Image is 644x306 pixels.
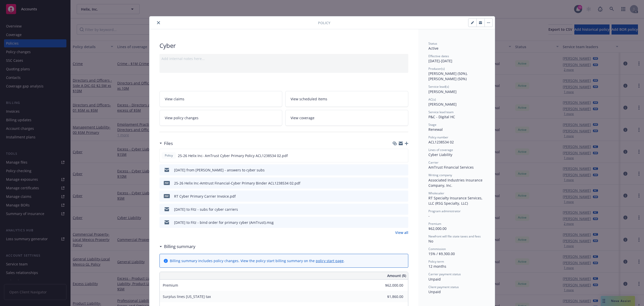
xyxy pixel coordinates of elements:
span: Unpaid [428,289,441,294]
span: View policy changes [165,115,198,120]
span: Carrier payment status [428,272,461,276]
span: Policy number [428,135,448,139]
span: Wholesaler [428,191,444,195]
span: 15% / $9,300.00 [428,251,455,256]
button: preview file [402,167,406,173]
span: Associated Industries Insurance Company, Inc. [428,178,484,188]
span: Surplus lines [US_STATE] tax [163,294,211,299]
span: Active [428,46,438,51]
div: [DATE] to Fitz - bind order for primary cyber (AmTrust).msg [174,220,274,225]
button: preview file [402,194,406,199]
span: Service lead team [428,110,454,114]
button: download file [394,207,398,212]
div: [DATE] - [DATE] [428,54,485,64]
span: View coverage [291,115,314,120]
span: Policy [318,20,330,25]
span: Renewal [428,127,443,132]
div: Add internal notes here... [162,56,406,61]
span: Stage [428,123,436,127]
div: Billing summary [159,243,195,250]
button: preview file [402,220,406,225]
span: Service lead(s) [428,84,449,89]
button: download file [394,167,398,173]
span: P&C - Digital HC [428,114,455,119]
div: Files [159,140,173,147]
span: Policy [164,153,174,158]
div: RT Cyber Primary Carrier Invoice.pdf [174,194,236,199]
span: Carrier [428,160,438,165]
div: [DATE] to Fitz - subs for cyber carriers [174,207,238,212]
a: View scheduled items [285,91,408,107]
span: Newfront will file state taxes and fees [428,234,481,238]
span: Commission [428,247,446,251]
input: 0.00 [374,282,406,289]
a: policy start page [316,258,344,263]
div: Cyber [159,41,408,50]
span: AC(s) [428,97,436,102]
button: download file [394,180,398,186]
span: - [428,213,430,218]
div: Cyber Liability [428,152,485,157]
button: download file [394,220,398,225]
span: AmTrust Financial Services [428,165,474,170]
span: Amount ($) [387,273,406,278]
a: View all [395,230,408,235]
a: View coverage [285,110,408,126]
span: [PERSON_NAME] [428,102,457,107]
span: 12 months [428,264,446,269]
div: Billing summary includes policy changes. View the policy start billing summary on the . [170,258,345,263]
span: Unpaid [428,277,441,282]
span: [PERSON_NAME] [428,89,457,94]
h3: Files [164,140,173,147]
button: preview file [402,180,406,186]
h3: Billing summary [164,243,195,250]
span: Status [428,41,437,46]
button: preview file [401,153,406,158]
span: Writing company [428,173,452,177]
button: preview file [402,207,406,212]
span: Premium [163,283,178,288]
div: 25-26 Helix Inc-Amtrust Financial-Cyber Primary Binder ACL1238534 02.pdf [174,180,300,186]
div: [DATE] from [PERSON_NAME] - answers to cyber subs [174,167,265,173]
a: View policy changes [159,110,283,126]
span: RT Specialty Insurance Services, LLC (RSG Specialty, LLC) [428,196,484,206]
span: [PERSON_NAME] (50%), [PERSON_NAME] (50%) [428,71,469,81]
span: Producer(s) [428,67,445,71]
span: 25-26 Helix Inc- AmTrust Cyber Primary Policy ACL1238534 02.pdf [178,153,288,158]
span: Policy term [428,259,444,264]
button: close [155,20,162,26]
span: $62,000.00 [428,226,447,231]
span: No [428,239,433,243]
a: View claims [159,91,283,107]
span: Effective dates [428,54,449,58]
button: download file [394,194,398,199]
span: Client payment status [428,285,459,289]
input: 0.00 [374,293,406,300]
span: Lines of coverage [428,148,453,152]
span: pdf [164,194,170,198]
span: Premium [428,222,441,226]
span: ACL1238534 02 [428,140,454,144]
button: download file [393,153,397,158]
span: View claims [165,96,184,102]
span: pdf [164,181,170,185]
span: Program administrator [428,209,461,213]
span: View scheduled items [291,96,327,102]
